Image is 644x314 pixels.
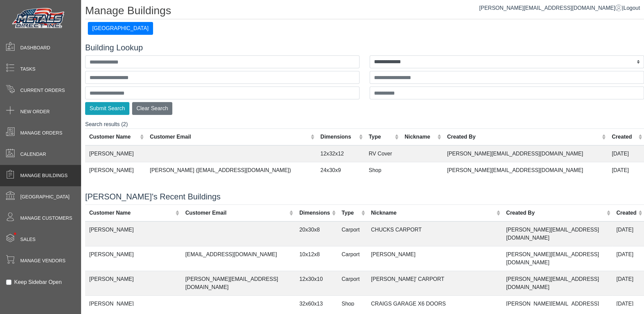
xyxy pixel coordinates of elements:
div: Customer Email [185,209,288,217]
span: Manage Customers [20,215,72,222]
div: Customer Name [89,133,138,141]
span: New Order [20,108,50,115]
td: RV Cover [365,145,400,162]
div: Dimensions [299,209,330,217]
button: Clear Search [132,102,172,115]
span: • [6,223,24,245]
span: Manage Vendors [20,257,66,264]
td: [PERSON_NAME][EMAIL_ADDRESS][DOMAIN_NAME] [502,221,612,246]
td: Carport [338,271,367,295]
button: [GEOGRAPHIC_DATA] [88,22,153,35]
img: Metals Direct Inc Logo [10,6,68,31]
td: 12x30x10 [295,271,338,295]
div: Created [616,209,637,217]
td: Carport [338,221,367,246]
td: [PERSON_NAME] [85,162,146,179]
td: Shop [365,162,400,179]
span: Tasks [20,66,35,73]
td: [DATE] [612,271,644,295]
td: [PERSON_NAME] ([EMAIL_ADDRESS][DOMAIN_NAME]) [146,162,316,179]
span: Logout [623,5,640,11]
td: Carport [338,246,367,271]
td: [PERSON_NAME] [85,246,181,271]
span: Manage Buildings [20,172,68,179]
div: Dimensions [320,133,357,141]
td: [PERSON_NAME] [367,246,502,271]
td: 24x30x9 [316,162,365,179]
span: Sales [20,236,35,243]
div: Search results (2) [85,120,644,184]
div: Type [369,133,393,141]
h4: [PERSON_NAME]'s Recent Buildings [85,192,644,202]
div: Nickname [371,209,495,217]
td: [EMAIL_ADDRESS][DOMAIN_NAME] [181,246,295,271]
td: 12x32x12 [316,145,365,162]
td: [PERSON_NAME]' CARPORT [367,271,502,295]
div: Type [342,209,360,217]
td: [PERSON_NAME][EMAIL_ADDRESS][DOMAIN_NAME] [443,145,608,162]
td: [PERSON_NAME] [85,145,146,162]
div: Customer Email [150,133,308,141]
td: [DATE] [608,162,644,179]
td: [PERSON_NAME][EMAIL_ADDRESS][DOMAIN_NAME] [181,271,295,295]
td: 10x12x8 [295,246,338,271]
td: [PERSON_NAME][EMAIL_ADDRESS][DOMAIN_NAME] [443,162,608,179]
span: Manage Orders [20,129,62,137]
td: CHUCKS CARPORT [367,221,502,246]
a: [GEOGRAPHIC_DATA] [88,25,153,31]
button: Submit Search [85,102,129,115]
div: Created By [506,209,605,217]
div: Customer Name [89,209,174,217]
td: [DATE] [612,246,644,271]
span: Calendar [20,151,46,158]
div: | [479,4,640,12]
h4: Building Lookup [85,43,644,53]
a: [PERSON_NAME][EMAIL_ADDRESS][DOMAIN_NAME] [479,5,622,11]
span: Current Orders [20,87,65,94]
label: Keep Sidebar Open [14,278,62,286]
td: [DATE] [612,221,644,246]
td: 20x30x8 [295,221,338,246]
td: [DATE] [608,145,644,162]
div: Nickname [404,133,435,141]
span: Dashboard [20,44,50,51]
span: [GEOGRAPHIC_DATA] [20,193,70,200]
td: [PERSON_NAME][EMAIL_ADDRESS][DOMAIN_NAME] [502,271,612,295]
div: Created By [447,133,600,141]
td: [PERSON_NAME] [85,221,181,246]
td: [PERSON_NAME][EMAIL_ADDRESS][DOMAIN_NAME] [502,246,612,271]
td: [PERSON_NAME] [85,271,181,295]
h1: Manage Buildings [85,4,644,19]
div: Created [612,133,637,141]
